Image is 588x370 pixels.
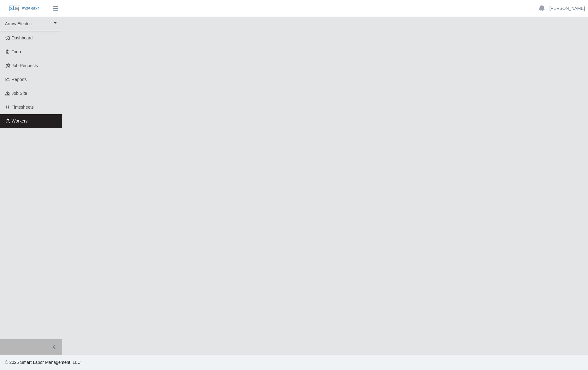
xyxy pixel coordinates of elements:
[9,5,39,12] img: SLM Logo
[12,35,33,40] span: Dashboard
[12,119,28,123] span: Workers
[549,5,585,12] a: [PERSON_NAME]
[12,63,38,68] span: Job Requests
[12,105,34,110] span: Timesheets
[12,91,27,96] span: job site
[12,77,27,82] span: Reports
[12,49,21,54] span: Todo
[5,360,80,365] span: © 2025 Smart Labor Management, LLC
